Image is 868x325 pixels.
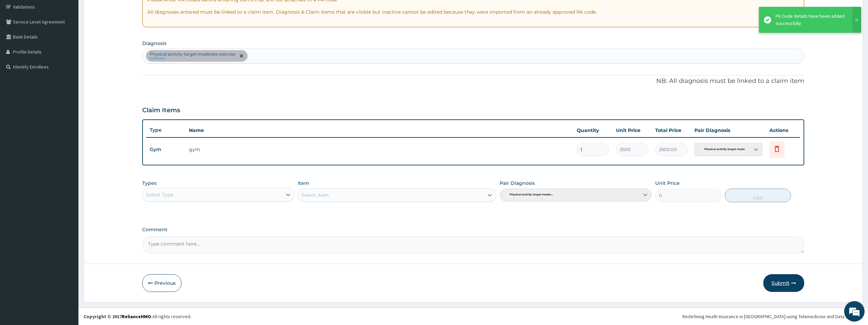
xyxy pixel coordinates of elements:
img: d_794563401_company_1708531726252_794563401 [13,34,28,51]
th: Name [186,123,573,137]
th: Total Price [652,123,691,137]
footer: All rights reserved. [78,308,868,325]
p: NB: All diagnosis must be linked to a claim item [142,77,804,86]
p: All diagnoses entered must be linked to a claim item. Diagnosis & Claim Items that are visible bu... [147,9,799,15]
th: Pair Diagnosis [691,123,766,137]
div: Select Type [146,191,173,198]
a: RelianceHMO [122,313,151,320]
th: Quantity [573,123,613,137]
strong: Copyright © 2017 . [84,313,152,320]
div: Redefining Heath Insurance in [GEOGRAPHIC_DATA] using Telemedicine and Data Science! [682,313,863,320]
label: Types [142,180,157,186]
button: Previous [142,274,181,292]
th: Unit Price [613,123,652,137]
div: Chat with us now [35,38,115,47]
th: Type [146,124,186,136]
td: gym [186,143,573,156]
label: Unit Price [655,180,680,187]
label: Pair Diagnosis [500,180,535,187]
div: PA Code details have been added successfully [776,13,846,27]
label: Item [298,180,309,187]
h3: Claim Items [142,107,180,114]
label: Diagnosis [142,40,166,47]
td: Gym [146,143,186,156]
div: Minimize live chat window [112,3,128,20]
label: Comment [142,227,804,233]
button: Submit [763,274,804,292]
span: We're online! [40,86,94,155]
button: Add [725,189,791,202]
textarea: Type your message and hit 'Enter' [3,186,130,210]
th: Actions [766,123,800,137]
